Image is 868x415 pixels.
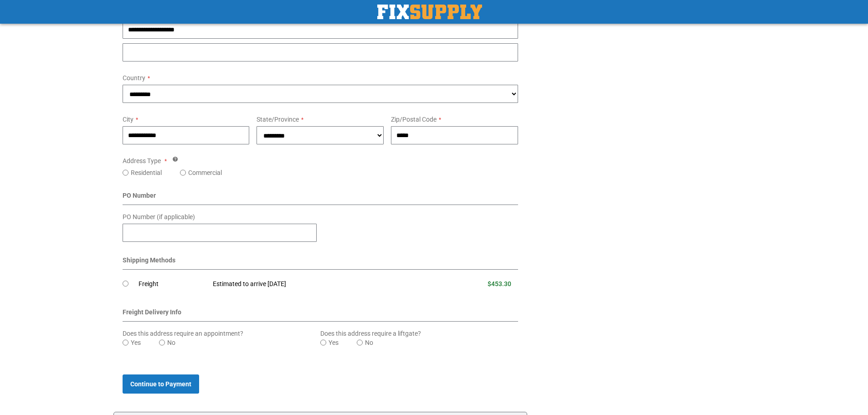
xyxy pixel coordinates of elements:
[320,330,421,337] span: Does this address require a liftgate?
[130,380,191,388] span: Continue to Payment
[206,274,425,294] td: Estimated to arrive [DATE]
[123,330,243,337] span: Does this address require an appointment?
[188,168,222,177] label: Commercial
[123,256,519,270] div: Shipping Methods
[123,157,161,164] span: Address Type
[123,213,195,220] span: PO Number (if applicable)
[391,116,437,123] span: Zip/Postal Code
[329,338,339,347] label: Yes
[123,74,145,82] span: Country
[123,116,134,123] span: City
[123,307,519,322] div: Freight Delivery Info
[377,5,482,19] img: Fix Industrial Supply
[377,5,482,19] a: store logo
[139,274,206,294] td: Freight
[123,374,199,394] button: Continue to Payment
[123,191,519,205] div: PO Number
[131,338,141,347] label: Yes
[131,168,162,177] label: Residential
[488,280,511,287] span: $453.30
[257,116,299,123] span: State/Province
[365,338,373,347] label: No
[167,338,175,347] label: No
